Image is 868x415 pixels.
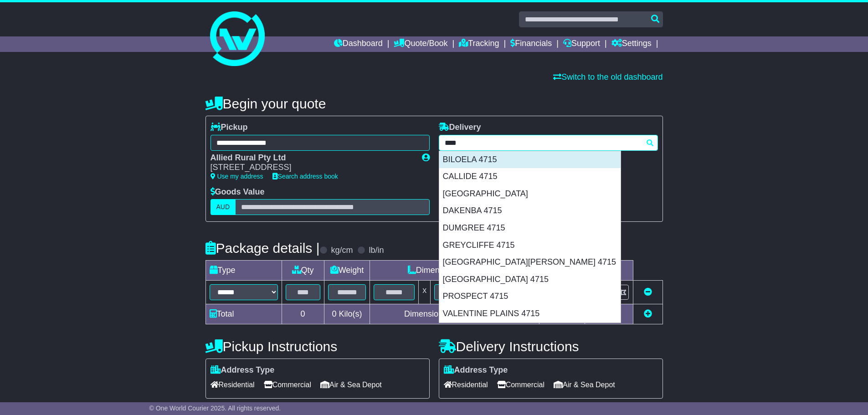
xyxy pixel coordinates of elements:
[149,405,281,412] span: © One World Courier 2025. All rights reserved.
[439,288,621,305] div: PROSPECT 4715
[211,199,236,215] label: AUD
[370,261,539,281] td: Dimensions (L x W x H)
[369,246,384,256] label: lb/in
[439,220,621,237] div: DUMGREE 4715
[444,365,508,375] label: Address Type
[554,378,615,392] span: Air & Sea Depot
[370,304,539,324] td: Dimensions in Centimetre(s)
[439,271,621,288] div: [GEOGRAPHIC_DATA] 4715
[320,378,382,392] span: Air & Sea Depot
[272,173,338,180] a: Search address book
[644,309,652,318] a: Add new item
[282,261,324,281] td: Qty
[264,378,311,392] span: Commercial
[439,135,658,151] typeahead: Please provide city
[439,202,621,220] div: DAKENBA 4715
[211,365,275,375] label: Address Type
[394,36,447,52] a: Quote/Book
[444,378,488,392] span: Residential
[324,261,370,281] td: Weight
[439,339,663,354] h4: Delivery Instructions
[282,304,324,324] td: 0
[439,305,621,323] div: VALENTINE PLAINS 4715
[211,153,413,163] div: Allied Rural Pty Ltd
[211,187,265,197] label: Goods Value
[439,237,621,254] div: GREYCLIFFE 4715
[332,309,336,318] span: 0
[205,241,320,256] h4: Package details |
[324,304,370,324] td: Kilo(s)
[439,254,621,271] div: [GEOGRAPHIC_DATA][PERSON_NAME] 4715
[497,378,544,392] span: Commercial
[205,96,663,111] h4: Begin your quote
[205,339,430,354] h4: Pickup Instructions
[510,36,552,52] a: Financials
[334,36,383,52] a: Dashboard
[419,281,431,304] td: x
[553,72,663,82] a: Switch to the old dashboard
[439,151,621,169] div: BILOELA 4715
[439,168,621,185] div: CALLIDE 4715
[439,123,481,133] label: Delivery
[205,261,282,281] td: Type
[211,378,255,392] span: Residential
[211,173,263,180] a: Use my address
[459,36,499,52] a: Tracking
[611,36,652,52] a: Settings
[644,287,652,297] a: Remove this item
[205,304,282,324] td: Total
[563,36,600,52] a: Support
[331,246,353,256] label: kg/cm
[211,123,248,133] label: Pickup
[211,163,413,173] div: [STREET_ADDRESS]
[439,185,621,203] div: [GEOGRAPHIC_DATA]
